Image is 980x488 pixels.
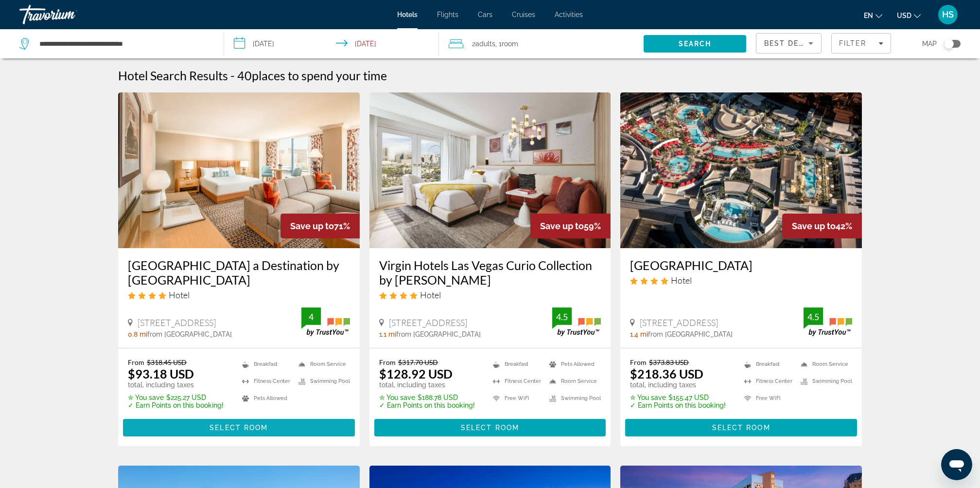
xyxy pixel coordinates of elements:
p: ✓ Earn Points on this booking! [630,401,726,409]
p: $225.27 USD [128,394,224,401]
li: Swimming Pool [796,375,852,387]
a: Cars [478,11,492,18]
span: Select Room [210,424,268,432]
img: TrustYou guest rating badge [804,307,852,336]
img: Rio Hotel & Casino a Destination by Hyatt Hotel [118,92,360,248]
span: 0.8 mi [128,330,147,338]
li: Breakfast [739,358,796,370]
span: Save up to [540,221,584,231]
div: 4.5 [804,311,823,323]
a: Cruises [512,11,535,18]
mat-select: Sort by [764,37,813,49]
h1: Hotel Search Results [118,68,228,83]
button: Change currency [897,8,921,22]
li: Free WiFi [739,392,796,404]
span: From [128,358,144,366]
img: Virgin Hotels Las Vegas Curio Collection by Hilton [369,92,611,248]
img: TrustYou guest rating badge [301,307,350,336]
span: Map [922,37,937,51]
button: Select Room [625,419,857,436]
p: ✓ Earn Points on this booking! [128,401,224,409]
li: Room Service [544,375,601,387]
span: Hotel [169,289,190,300]
span: Hotel [671,275,692,286]
span: from [GEOGRAPHIC_DATA] [648,330,733,338]
span: en [864,12,873,19]
span: ✮ You save [128,394,164,401]
li: Swimming Pool [294,375,350,387]
ins: $93.18 USD [128,366,194,381]
li: Room Service [294,358,350,370]
span: HS [942,10,954,19]
div: 42% [782,214,862,238]
button: Select Room [123,419,355,436]
span: From [630,358,647,366]
a: Select Room [374,421,606,432]
button: Search [644,35,746,53]
li: Free WiFi [488,392,544,404]
a: Hotels [397,11,418,18]
p: total, including taxes [630,381,726,389]
span: ✮ You save [630,394,666,401]
a: Select Room [123,421,355,432]
div: 4 star Hotel [630,275,852,286]
span: Select Room [461,424,519,432]
button: Travelers: 2 adults, 0 children [439,29,644,58]
span: - [230,68,235,83]
li: Breakfast [237,358,294,370]
span: From [379,358,396,366]
li: Fitness Center [739,375,796,387]
span: Adults [475,40,495,48]
span: [STREET_ADDRESS] [389,317,467,328]
p: $188.78 USD [379,394,475,401]
a: Flights [437,11,458,18]
span: 2 [472,37,495,51]
p: ✓ Earn Points on this booking! [379,401,475,409]
button: Select Room [374,419,606,436]
del: $373.83 USD [649,358,689,366]
span: , 1 [495,37,518,51]
a: [GEOGRAPHIC_DATA] a Destination by [GEOGRAPHIC_DATA] [128,258,350,287]
button: Change language [864,8,882,22]
div: 4.5 [552,311,572,323]
li: Fitness Center [488,375,544,387]
span: USD [897,12,911,19]
button: Toggle map [937,39,961,48]
button: User Menu [935,4,961,25]
div: 4 star Hotel [379,289,601,300]
button: Select check in and out date [224,29,438,58]
span: [STREET_ADDRESS] [640,317,718,328]
p: total, including taxes [379,381,475,389]
span: Save up to [792,221,836,231]
span: from [GEOGRAPHIC_DATA] [147,330,232,338]
div: 4 [301,311,321,323]
div: 4 star Hotel [128,289,350,300]
span: [STREET_ADDRESS] [138,317,216,328]
img: Las Vegas Hilton at Resorts World [620,92,862,248]
a: Select Room [625,421,857,432]
a: Virgin Hotels Las Vegas Curio Collection by [PERSON_NAME] [379,258,601,287]
li: Fitness Center [237,375,294,387]
li: Swimming Pool [544,392,601,404]
img: TrustYou guest rating badge [552,307,601,336]
span: places to spend your time [252,68,387,83]
a: Activities [555,11,583,18]
ins: $218.36 USD [630,366,703,381]
span: from [GEOGRAPHIC_DATA] [396,330,481,338]
span: Best Deals [764,39,815,47]
span: Select Room [712,424,770,432]
del: $317.70 USD [398,358,438,366]
a: [GEOGRAPHIC_DATA] [630,258,852,272]
h2: 40 [237,68,387,83]
li: Pets Allowed [544,358,601,370]
span: ✮ You save [379,394,415,401]
span: Filter [839,39,867,47]
div: 71% [280,214,360,238]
